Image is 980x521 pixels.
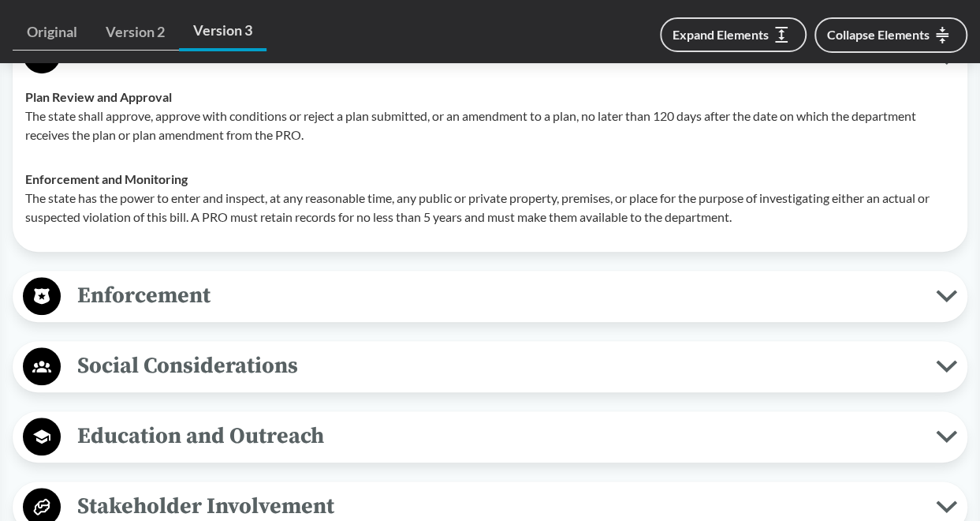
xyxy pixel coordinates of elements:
span: Education and Outreach [61,418,936,454]
button: Social Considerations [18,347,962,387]
button: Education and Outreach [18,417,962,457]
p: The state shall approve, approve with conditions or reject a plan submitted, or an amendment to a... [25,107,955,144]
span: Social Considerations [61,348,936,384]
strong: Enforcement and Monitoring [25,171,188,186]
a: Original [13,14,91,51]
button: Expand Elements [660,17,807,52]
strong: Plan Review and Approval [25,89,172,104]
span: Enforcement [61,278,936,313]
a: Version 2 [91,14,179,51]
button: Enforcement [18,276,962,317]
p: The state has the power to enter and inspect, at any reasonable time, any public or private prope... [25,189,955,227]
a: Version 3 [179,13,266,51]
button: Collapse Elements [814,17,967,53]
